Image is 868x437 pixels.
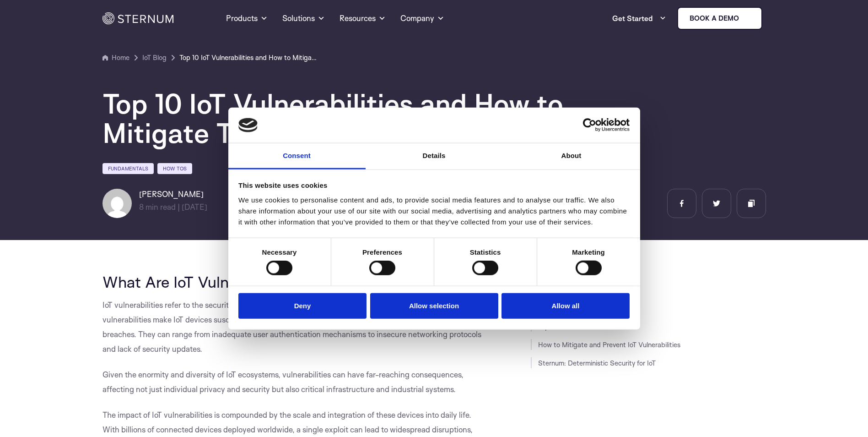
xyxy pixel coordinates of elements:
[340,2,386,35] a: Resources
[102,370,464,394] span: Given the enormity and diversity of IoT ecosystems, vulnerabilities can have far-reaching consequ...
[238,293,367,319] button: Deny
[612,9,666,27] a: Get Started
[157,163,192,174] a: How Tos
[572,248,605,256] strong: Marketing
[179,52,317,63] a: Top 10 IoT Vulnerabilities and How to Mitigate Them
[102,300,485,354] span: IoT vulnerabilities refer to the security weaknesses in devices that are part of the Internet of ...
[238,118,258,132] img: logo
[743,15,750,22] img: sternum iot
[139,202,180,212] span: min read |
[366,143,503,169] a: Details
[102,89,652,147] h1: Top 10 IoT Vulnerabilities and How to Mitigate Them
[139,202,144,212] span: 8
[102,272,303,291] span: What Are IoT Vulnerabilities?
[102,189,132,218] img: Bruno Rossi
[677,7,762,30] a: Book a demo
[226,2,268,35] a: Products
[142,52,167,63] a: IoT Blog
[102,52,129,63] a: Home
[503,143,640,169] a: About
[139,189,207,200] h6: [PERSON_NAME]
[282,2,325,35] a: Solutions
[501,293,630,319] button: Allow all
[538,340,680,349] a: How to Mitigate and Prevent IoT Vulnerabilities
[470,248,501,256] strong: Statistics
[238,195,630,228] div: We use cookies to personalise content and ads, to provide social media features and to analyse ou...
[362,248,402,256] strong: Preferences
[228,143,366,169] a: Consent
[531,266,766,273] h3: JUMP TO SECTION
[538,359,656,367] a: Sternum: Deterministic Security for IoT
[102,163,154,174] a: Fundamentals
[182,202,207,212] span: [DATE]
[370,293,498,319] button: Allow selection
[238,180,630,191] div: This website uses cookies
[550,118,630,132] a: Usercentrics Cookiebot - opens in a new window
[400,2,444,35] a: Company
[262,248,297,256] strong: Necessary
